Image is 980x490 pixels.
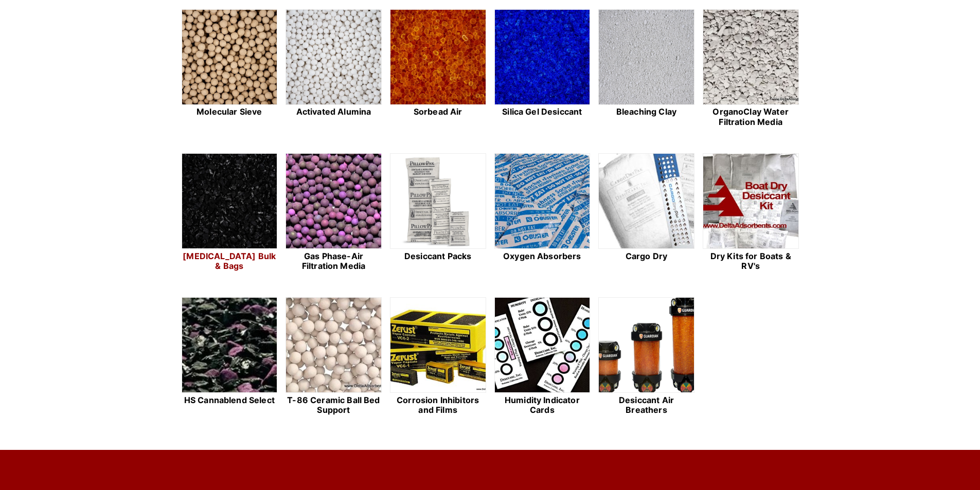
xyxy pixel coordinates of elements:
[286,9,382,129] a: Activated Alumina
[598,395,694,415] h2: Desiccant Air Breathers
[390,395,486,415] h2: Corrosion Inhibitors and Films
[390,251,486,261] h2: Desiccant Packs
[286,297,382,416] a: T-86 Ceramic Ball Bed Support
[182,251,278,271] h2: [MEDICAL_DATA] Bulk & Bags
[182,9,278,129] a: Molecular Sieve
[598,9,694,129] a: Bleaching Clay
[703,107,799,126] h2: OrganoClay Water Filtration Media
[494,153,591,273] a: Oxygen Absorbers
[390,153,486,273] a: Desiccant Packs
[182,297,278,416] a: HS Cannablend Select
[286,107,382,117] h2: Activated Alumina
[494,395,591,415] h2: Humidity Indicator Cards
[703,153,799,273] a: Dry Kits for Boats & RV's
[390,9,486,129] a: Sorbead Air
[494,107,591,117] h2: Silica Gel Desiccant
[703,251,799,271] h2: Dry Kits for Boats & RV's
[182,107,278,117] h2: Molecular Sieve
[494,297,591,416] a: Humidity Indicator Cards
[703,9,799,129] a: OrganoClay Water Filtration Media
[182,153,278,273] a: [MEDICAL_DATA] Bulk & Bags
[598,251,694,261] h2: Cargo Dry
[390,107,486,117] h2: Sorbead Air
[286,395,382,415] h2: T-86 Ceramic Ball Bed Support
[598,153,694,273] a: Cargo Dry
[286,153,382,273] a: Gas Phase-Air Filtration Media
[598,297,694,416] a: Desiccant Air Breathers
[286,251,382,271] h2: Gas Phase-Air Filtration Media
[390,297,486,416] a: Corrosion Inhibitors and Films
[494,9,591,129] a: Silica Gel Desiccant
[494,251,591,261] h2: Oxygen Absorbers
[598,107,694,117] h2: Bleaching Clay
[182,395,278,405] h2: HS Cannablend Select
